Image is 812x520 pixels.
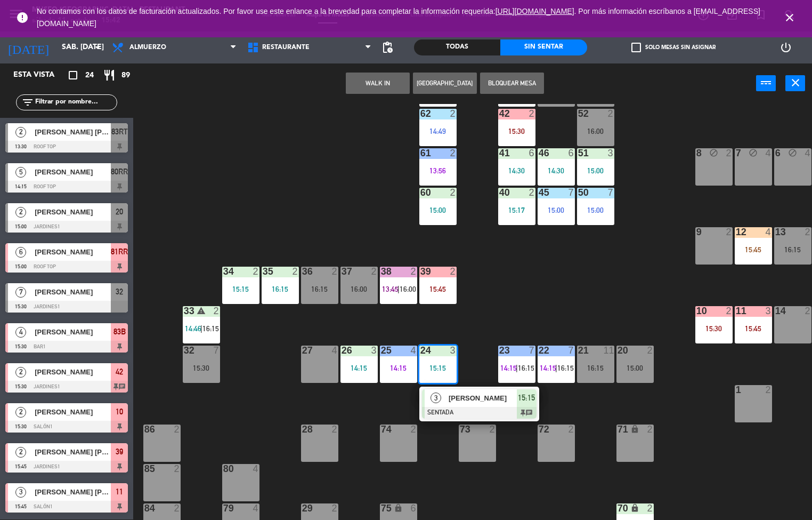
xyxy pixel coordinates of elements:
div: 2 [253,267,259,276]
span: [PERSON_NAME] [35,406,111,418]
div: 15:00 [577,167,614,174]
div: 10 [696,306,697,316]
span: 16:15 [518,364,534,372]
div: 33 [184,306,184,316]
button: Bloquear Mesa [480,73,544,94]
div: 2 [647,503,653,513]
div: 15:15 [419,364,457,372]
span: [PERSON_NAME] [35,166,111,178]
div: 61 [420,148,421,158]
div: 8 [696,148,697,158]
div: 15:30 [498,127,535,135]
div: 7 [529,346,535,355]
div: 14:49 [419,127,457,135]
div: 2 [450,188,456,197]
span: 16:15 [557,364,574,372]
div: 35 [263,267,263,276]
div: 14:15 [380,364,417,372]
i: lock [630,425,639,434]
span: [PERSON_NAME] [35,246,111,258]
span: [PERSON_NAME] [35,366,111,378]
div: 80 [223,464,224,474]
div: 11 [603,346,614,355]
div: 4 [331,346,338,355]
div: 45 [539,188,539,197]
span: | [200,324,202,333]
div: 15:45 [735,325,772,332]
div: 7 [568,346,574,355]
div: 2 [371,267,377,276]
div: 2 [726,148,732,158]
div: 60 [420,188,421,197]
span: 13:45 [382,285,399,293]
span: 80RR [111,165,128,178]
span: No contamos con los datos de facturación actualizados. Por favor use este enlance a la brevedad p... [37,7,760,28]
div: 74 [381,425,381,434]
div: 79 [223,503,224,513]
span: 10 [116,405,123,418]
div: 15:00 [538,206,575,214]
i: block [709,148,718,157]
span: 39 [116,445,123,458]
div: 62 [420,109,421,118]
div: 2 [450,148,456,158]
span: 20 [116,205,123,218]
span: 24 [85,69,94,82]
i: power_input [760,76,773,89]
div: 16:15 [577,364,614,372]
div: 52 [578,109,579,118]
div: 7 [607,188,614,197]
div: 6 [775,148,776,158]
div: 50 [578,188,579,197]
div: 14 [775,306,776,316]
div: 1 [736,385,736,395]
span: 14:46 [185,324,201,333]
div: 2 [607,109,614,118]
div: 6 [568,148,574,158]
button: WALK IN [346,73,410,94]
span: [PERSON_NAME] [PERSON_NAME] [35,126,111,138]
i: lock [394,503,403,513]
span: 2 [15,207,26,218]
span: [PERSON_NAME] [PERSON_NAME] [35,486,111,498]
span: Restaurante [262,44,310,51]
div: 2 [450,109,456,118]
span: Almuerzo [129,44,166,51]
div: 16:00 [340,285,378,293]
div: 25 [381,346,381,355]
span: 32 [116,285,123,298]
div: 24 [420,346,421,355]
div: 71 [618,425,618,434]
div: 2 [331,503,338,513]
i: close [789,76,802,89]
span: 2 [15,407,26,418]
div: 2 [410,425,417,434]
div: 7 [568,188,574,197]
div: 2 [174,464,180,474]
div: 15:30 [695,325,733,332]
span: 2 [15,127,26,138]
div: 42 [499,109,500,118]
div: 15:00 [577,206,614,214]
div: 2 [805,227,811,237]
div: 34 [223,267,224,276]
div: 51 [578,148,579,158]
div: 13:56 [419,167,457,174]
div: 15:30 [183,364,220,372]
div: 23 [499,346,500,355]
div: 2 [726,227,732,237]
a: [URL][DOMAIN_NAME] [496,7,574,15]
div: 2 [410,267,417,276]
div: 11 [736,306,736,316]
div: 75 [381,503,381,513]
i: warning [197,306,206,315]
span: 16:00 [400,285,416,293]
div: 2 [331,425,338,434]
span: [PERSON_NAME] [PERSON_NAME] [PERSON_NAME] [35,446,111,458]
a: . Por más información escríbanos a [EMAIL_ADDRESS][DOMAIN_NAME] [37,7,760,28]
i: error [16,11,29,24]
div: 15:00 [616,364,654,372]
